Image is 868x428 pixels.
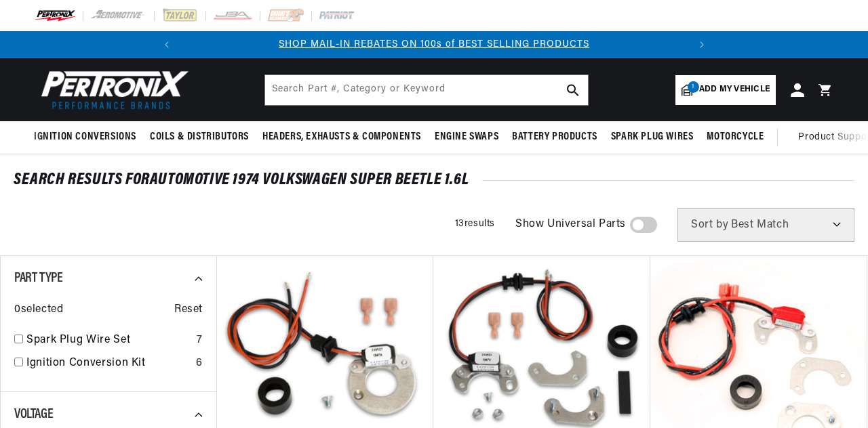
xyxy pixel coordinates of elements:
[153,31,180,58] button: Translation missing: en.sections.announcements.previous_announcement
[14,408,53,421] span: Voltage
[700,121,770,153] summary: Motorcycle
[14,301,63,319] span: 0 selected
[505,121,604,153] summary: Battery Products
[699,83,770,96] span: Add my vehicle
[180,37,688,52] div: Announcement
[34,130,136,144] span: Ignition Conversions
[256,121,428,153] summary: Headers, Exhausts & Components
[558,75,588,105] button: search button
[512,130,597,144] span: Battery Products
[14,272,62,285] span: Part Type
[265,75,588,105] input: Search Part #, Category or Keyword
[150,130,249,144] span: Coils & Distributors
[611,130,694,144] span: Spark Plug Wires
[197,332,203,349] div: 7
[455,219,495,229] span: 13 results
[174,301,203,319] span: Reset
[34,121,143,153] summary: Ignition Conversions
[34,66,190,113] img: Pertronix
[677,208,854,242] select: Sort by
[143,121,256,153] summary: Coils & Distributors
[707,130,764,144] span: Motorcycle
[14,173,854,187] div: SEARCH RESULTS FOR Automotive 1974 Volkswagen Super Beetle 1.6L
[279,39,589,49] a: SHOP MAIL-IN REBATES ON 100s of BEST SELLING PRODUCTS
[196,355,203,372] div: 6
[675,75,776,105] a: 1Add my vehicle
[26,355,191,372] a: Ignition Conversion Kit
[691,219,728,230] span: Sort by
[180,37,688,52] div: 1 of 2
[604,121,701,153] summary: Spark Plug Wires
[262,130,421,144] span: Headers, Exhausts & Components
[26,332,191,349] a: Spark Plug Wire Set
[428,121,505,153] summary: Engine Swaps
[435,130,498,144] span: Engine Swaps
[688,81,699,93] span: 1
[688,31,715,58] button: Translation missing: en.sections.announcements.next_announcement
[515,216,626,234] span: Show Universal Parts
